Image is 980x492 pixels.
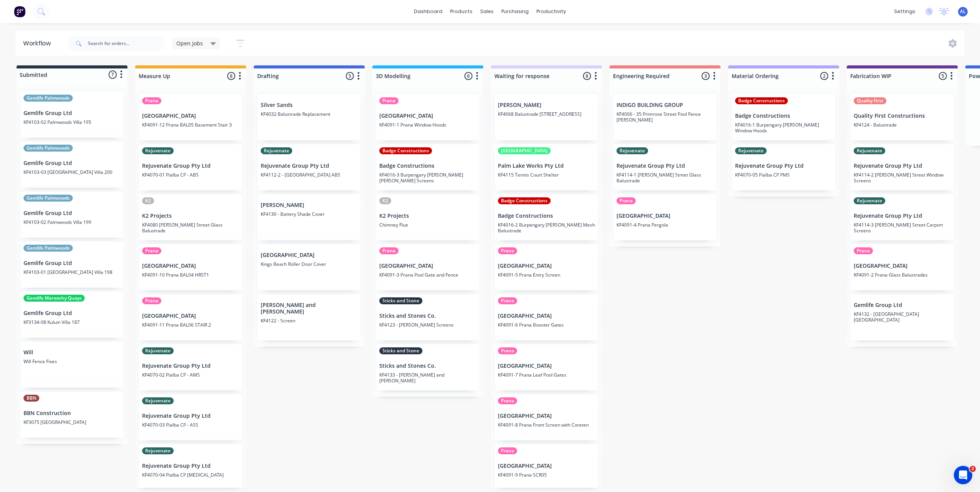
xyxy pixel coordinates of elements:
[23,119,121,125] p: KF4103-02 Palmwoods Villa 195
[498,463,595,469] p: [GEOGRAPHIC_DATA]
[23,319,121,325] p: KF3134-08 Kuluin Villa 187
[379,122,476,128] p: KF4091-1 Prana Window Hoods
[379,197,391,204] div: K2
[498,6,533,17] div: purchasing
[379,263,476,269] p: [GEOGRAPHIC_DATA]
[616,102,714,108] p: INDIGO BUILDING GROUP
[379,113,476,119] p: [GEOGRAPHIC_DATA]
[14,6,25,17] img: Factory
[142,247,161,254] div: Prana
[498,172,595,178] p: KF4115 Tennis Court Shelter
[139,194,242,240] div: K2K2 ProjectsKF4080 [PERSON_NAME] Street Glass Balustrade
[261,172,358,178] p: KF4112-2 - [GEOGRAPHIC_DATA] ABS
[23,160,121,167] p: Gemlife Group Ltd
[498,347,517,354] div: Prana
[854,113,951,119] p: Quality First Constructions
[261,302,358,315] p: [PERSON_NAME] and [PERSON_NAME]
[20,342,124,388] div: WillWill Fence Fixes
[379,297,422,304] div: Sticks and Stone
[854,302,951,309] p: Gemlife Group Ltd
[616,163,714,169] p: Rejuvenate Group Pty Ltd
[88,36,164,51] input: Search for orders...
[139,444,242,490] div: RejuvenateRejuvenate Group Pty LtdKF4070-04 Pialba CP [MEDICAL_DATA]
[495,444,598,490] div: Prana[GEOGRAPHIC_DATA]KF4091-9 Prana SCR05
[258,244,361,290] div: [GEOGRAPHIC_DATA]Kings Beach Roller Door Cover
[142,447,174,454] div: Rejuvenate
[23,260,121,267] p: Gemlife Group Ltd
[616,111,714,123] p: KF4006 - 35 Primrose Street Pool Fence [PERSON_NAME]
[495,194,598,240] div: Badge ConstructionsBadge ConstructionsKF4016-2 Burpengary [PERSON_NAME] Mesh Balustrade
[142,372,239,378] p: KF4070-02 Pialba CP - AMS
[616,222,714,228] p: KF4091-4 Prana Pergola
[20,392,124,438] div: BBNBBN ConstructionKF3075 [GEOGRAPHIC_DATA]
[498,472,595,478] p: KF4091-9 Prana SCR05
[23,359,121,364] p: Will Fence Fixes
[23,145,73,152] div: Gemlife Palmwoods
[142,213,239,219] p: K2 Projects
[613,194,717,240] div: Prana[GEOGRAPHIC_DATA]KF4091-4 Prana Pergola
[851,144,954,190] div: RejuvenateRejuvenate Group Pty LtdKF4114-2 [PERSON_NAME] Street Window Screens
[379,313,476,319] p: Sticks and Stones Co.
[495,294,598,340] div: Prana[GEOGRAPHIC_DATA]KF4091-6 Prana Booster Gates
[854,122,951,128] p: KF4124 - Balustrade
[379,222,476,228] p: Chimney Flue
[20,192,124,238] div: Gemlife PalmwoodsGemlife Group LtdKF4103-02 Palmwoods Villa 199
[970,466,976,472] span: 2
[142,472,239,478] p: KF4070-04 Pialba CP [MEDICAL_DATA]
[142,272,239,278] p: KF4091-10 Prana BAL04 HRST1
[495,144,598,190] div: [GEOGRAPHIC_DATA]Palm Lake Works Pty LtdKF4115 Tennis Court Shelter
[854,97,886,104] div: Quality First
[735,147,767,154] div: Rejuvenate
[176,39,203,47] span: Open Jobs
[142,172,239,178] p: KF4070-01 Pialba CP - ABS
[23,269,121,275] p: KF4103-01 [GEOGRAPHIC_DATA] Villa 198
[854,172,951,183] p: KF4114-2 [PERSON_NAME] Street Window Screens
[498,163,595,169] p: Palm Lake Works Pty Ltd
[498,111,595,117] p: KF4068 Balustrade [STREET_ADDRESS]
[23,110,121,117] p: Gemlife Group Ltd
[142,322,239,328] p: KF4091-11 Prana BAL06 STAIR 2
[498,372,595,378] p: KF4091-7 Prana Leaf Pool Gates
[735,172,832,178] p: KF4070-05 Pialba CP PMS
[379,97,399,104] div: Prana
[851,194,954,240] div: RejuvenateRejuvenate Group Pty LtdKF4114-3 [PERSON_NAME] Street Carport Screens
[379,213,476,219] p: K2 Projects
[498,422,595,428] p: KF4091-8 Prana Front Screen with Coreten
[139,294,242,340] div: Prana[GEOGRAPHIC_DATA]KF4091-11 Prana BAL06 STAIR 2
[854,197,885,204] div: Rejuvenate
[142,363,239,369] p: Rejuvenate Group Pty Ltd
[142,97,161,104] div: Prana
[854,311,951,323] p: KF4132 - [GEOGRAPHIC_DATA] [GEOGRAPHIC_DATA]
[139,344,242,390] div: RejuvenateRejuvenate Group Pty LtdKF4070-02 Pialba CP - AMS
[23,419,121,425] p: KF3075 [GEOGRAPHIC_DATA]
[379,147,432,154] div: Badge Constructions
[851,244,954,290] div: Prana[GEOGRAPHIC_DATA]KF4091-2 Prana Glass Balustrades
[261,111,358,117] p: KF4032 Balustrade Replacement
[498,413,595,419] p: [GEOGRAPHIC_DATA]
[23,195,73,202] div: Gemlife Palmwoods
[379,347,422,354] div: Sticks and Stone
[854,263,951,269] p: [GEOGRAPHIC_DATA]
[139,144,242,190] div: RejuvenateRejuvenate Group Pty LtdKF4070-01 Pialba CP - ABS
[23,210,121,217] p: Gemlife Group Ltd
[732,94,835,140] div: Badge ConstructionsBadge ConstructionsKF4016-1 Burpengary [PERSON_NAME] Window Hoods
[498,363,595,369] p: [GEOGRAPHIC_DATA]
[954,466,972,484] iframe: Intercom live chat
[142,413,239,419] p: Rejuvenate Group Pty Ltd
[498,263,595,269] p: [GEOGRAPHIC_DATA]
[498,272,595,278] p: KF4091-5 Prana Entry Screen
[142,113,239,119] p: [GEOGRAPHIC_DATA]
[23,349,121,356] p: Will
[498,197,551,204] div: Badge Constructions
[495,394,598,440] div: Prana[GEOGRAPHIC_DATA]KF4091-8 Prana Front Screen with Coreten
[23,219,121,225] p: KF4103-02 Palmwoods Villa 199
[258,194,361,240] div: [PERSON_NAME]KF4130 - Battery Shade Cover
[261,147,292,154] div: Rejuvenate
[142,397,174,404] div: Rejuvenate
[854,147,885,154] div: Rejuvenate
[23,245,73,252] div: Gemlife Palmwoods
[410,6,446,17] a: dashboard
[498,322,595,328] p: KF4091-6 Prana Booster Gates
[142,163,239,169] p: Rejuvenate Group Pty Ltd
[498,397,517,404] div: Prana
